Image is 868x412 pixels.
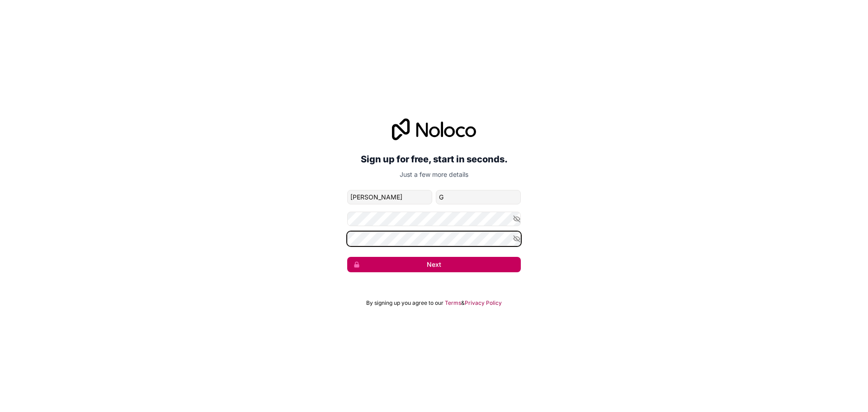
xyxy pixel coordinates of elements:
input: Confirm password [347,232,521,246]
p: Just a few more details [347,170,521,179]
span: & [461,299,465,307]
h2: Sign up for free, start in seconds. [347,151,521,167]
input: Password [347,212,521,226]
a: Terms [445,299,461,307]
a: Privacy Policy [465,299,502,307]
input: family-name [436,190,521,204]
span: By signing up you agree to our [366,299,443,307]
input: given-name [347,190,432,204]
button: Next [347,257,521,272]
